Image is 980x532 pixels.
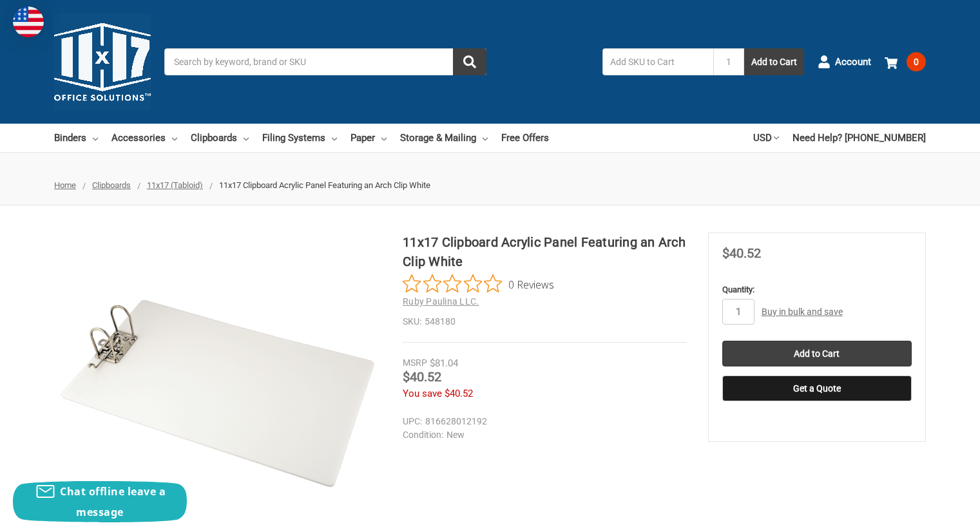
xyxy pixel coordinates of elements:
a: 11x17 (Tabloid) [147,180,203,190]
a: Free Offers [501,124,549,152]
span: $40.52 [445,388,473,399]
input: Add SKU to Cart [602,48,713,75]
img: 11x17.com [54,14,151,110]
a: Need Help? [PHONE_NUMBER] [793,124,926,152]
input: Add to Cart [722,341,912,366]
dt: Condition: [403,428,443,442]
button: Get a Quote [722,375,912,401]
dd: 816628012192 [403,415,681,428]
button: Add to Cart [744,48,804,75]
dt: SKU: [403,315,421,328]
label: Quantity: [722,283,912,296]
span: 0 [907,52,926,71]
a: Accessories [111,124,177,152]
span: Account [835,55,871,70]
a: Binders [54,124,98,152]
span: 11x17 Clipboard Acrylic Panel Featuring an Arch Clip White [219,180,430,190]
button: Rated 0 out of 5 stars from 0 reviews. Jump to reviews. [403,274,554,294]
span: Chat offline leave a message [60,484,166,519]
a: Account [818,45,871,79]
a: Buy in bulk and save [762,307,843,317]
div: MSRP [403,356,427,370]
a: Clipboards [92,180,131,190]
dt: UPC: [403,415,422,428]
span: 0 Reviews [508,274,554,294]
a: Ruby Paulina LLC. [403,296,479,307]
a: USD [753,124,779,152]
input: Search by keyword, brand or SKU [164,48,486,75]
span: $40.52 [403,369,441,385]
span: You save [403,388,442,399]
dd: New [403,428,681,442]
a: Home [54,180,76,190]
dd: 548180 [403,315,687,328]
a: Paper [351,124,387,152]
span: $81.04 [430,357,458,369]
a: 0 [885,45,926,79]
img: duty and tax information for United States [13,6,44,37]
h1: 11x17 Clipboard Acrylic Panel Featuring an Arch Clip White [403,233,687,271]
span: $40.52 [722,245,761,261]
a: Storage & Mailing [400,124,488,152]
a: Filing Systems [262,124,337,152]
button: Chat offline leave a message [13,481,187,522]
a: Clipboards [191,124,249,152]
